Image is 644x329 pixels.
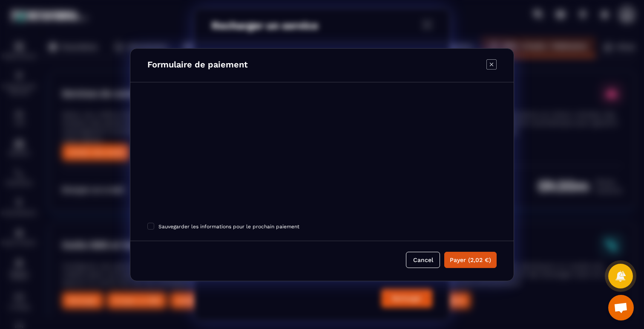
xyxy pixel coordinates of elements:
[146,104,498,218] iframe: Cadre de saisie sécurisé pour le paiement
[158,223,299,229] span: Sauvegarder les informations pour le prochain paiement
[406,251,440,268] button: Cancel
[608,295,634,320] div: Ouvrir le chat
[444,251,497,268] button: Payer (2,02 €)
[147,59,248,71] h4: Formulaire de paiement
